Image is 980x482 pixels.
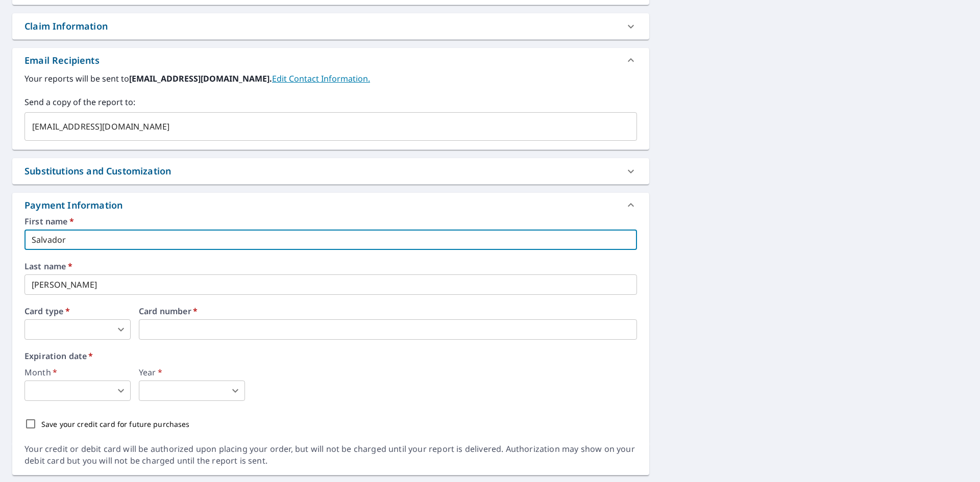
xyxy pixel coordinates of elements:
[24,307,131,315] label: Card type
[24,368,131,376] label: Month
[24,19,108,33] div: Claim Information
[139,368,245,376] label: Year
[139,380,245,401] div: ​
[12,48,649,72] div: Email Recipients
[272,73,370,84] a: EditContactInfo
[41,419,190,429] p: Save your credit card for future purchases
[24,54,100,67] div: Email Recipients
[24,217,637,225] label: First name
[24,443,637,467] div: Your credit or debit card will be authorized upon placing your order, but will not be charged unt...
[129,73,272,84] b: [EMAIL_ADDRESS][DOMAIN_NAME].
[24,198,127,212] div: Payment Information
[24,72,637,85] label: Your reports will be sent to
[12,193,649,217] div: Payment Information
[24,380,131,401] div: ​
[24,262,637,270] label: Last name
[139,307,637,315] label: Card number
[12,158,649,184] div: Substitutions and Customization
[24,352,637,360] label: Expiration date
[24,164,171,178] div: Substitutions and Customization
[24,96,637,108] label: Send a copy of the report to:
[24,319,131,340] div: ​
[12,13,649,39] div: Claim Information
